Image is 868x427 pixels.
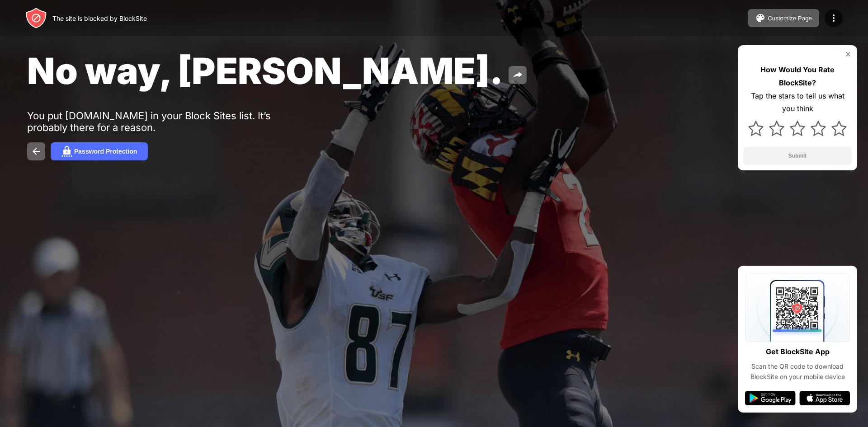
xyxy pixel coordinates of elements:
[74,148,137,155] div: Password Protection
[51,142,148,160] button: Password Protection
[844,51,852,58] img: rate-us-close.svg
[799,391,850,405] img: app-store.svg
[811,121,826,136] img: star.svg
[745,273,850,342] img: qrcode.svg
[790,121,805,136] img: star.svg
[745,391,796,405] img: google-play.svg
[743,89,852,116] div: Tap the stars to tell us what you think
[828,13,839,23] img: menu-icon.svg
[831,121,847,136] img: star.svg
[31,146,42,157] img: back.svg
[61,146,72,157] img: password.svg
[743,147,852,165] button: Submit
[748,121,764,136] img: star.svg
[755,13,766,23] img: pallet.svg
[25,7,47,29] img: header-logo.svg
[27,110,307,133] div: You put [DOMAIN_NAME] in your Block Sites list. It’s probably there for a reason.
[743,63,852,89] div: How Would You Rate BlockSite?
[512,70,523,80] img: share.svg
[27,49,503,93] span: No way, [PERSON_NAME].
[769,121,784,136] img: star.svg
[766,345,830,358] div: Get BlockSite App
[768,15,812,22] div: Customize Page
[748,9,819,27] button: Customize Page
[52,14,147,22] div: The site is blocked by BlockSite
[745,361,850,382] div: Scan the QR code to download BlockSite on your mobile device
